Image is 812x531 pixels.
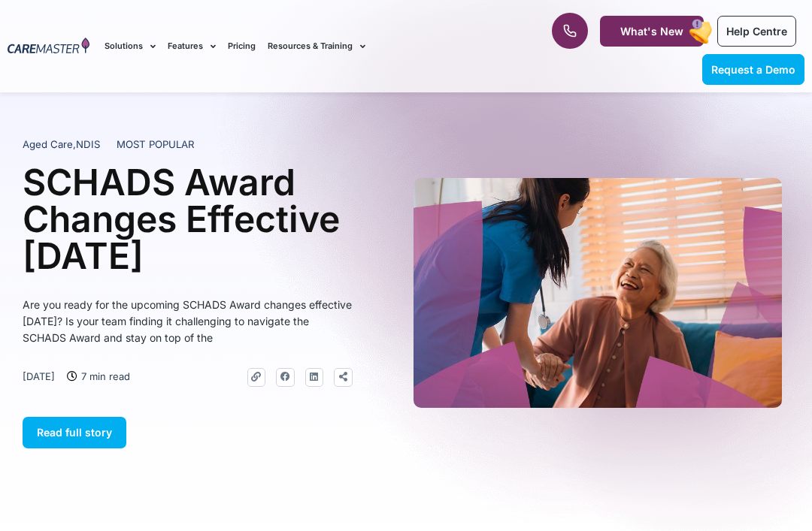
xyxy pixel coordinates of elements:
a: Pricing [228,21,256,71]
span: Read full story [37,426,112,439]
span: NDIS [76,138,100,150]
span: MOST POPULAR [117,137,195,152]
h1: SCHADS Award Changes Effective [DATE] [23,164,353,274]
time: [DATE] [23,370,55,382]
span: Help Centre [726,25,787,38]
a: Features [168,21,216,71]
img: CareMaster Logo [8,38,89,56]
p: Are you ready for the upcoming SCHADS Award changes effective [DATE]? Is your team finding it cha... [23,297,353,346]
span: Request a Demo [711,63,795,76]
span: 7 min read [77,368,130,385]
a: Request a Demo [702,54,804,85]
span: Aged Care [23,138,73,150]
img: A heartwarming moment where a support worker in a blue uniform, with a stethoscope draped over he... [414,178,782,408]
nav: Menu [105,21,517,71]
a: Resources & Training [268,21,365,71]
a: What's New [600,16,704,47]
a: Read full story [23,417,126,448]
span: What's New [620,25,683,38]
a: Solutions [105,21,156,71]
a: Help Centre [717,16,796,47]
span: , [23,138,100,150]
